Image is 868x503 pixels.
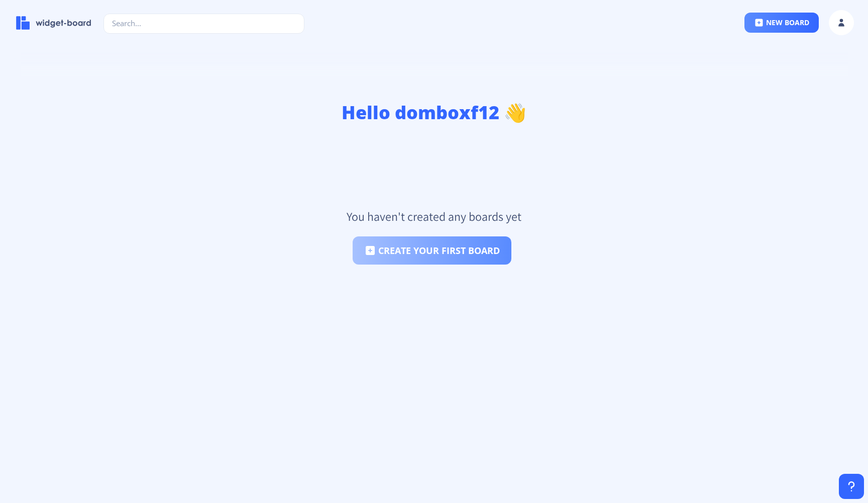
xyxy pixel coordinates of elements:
[16,16,91,30] img: logo-name.svg
[353,236,511,265] button: create your first board
[16,101,852,125] h1: Hello domboxf12 👋
[103,14,304,34] input: Search...
[744,13,819,33] button: new board
[347,208,521,224] p: You haven't created any boards yet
